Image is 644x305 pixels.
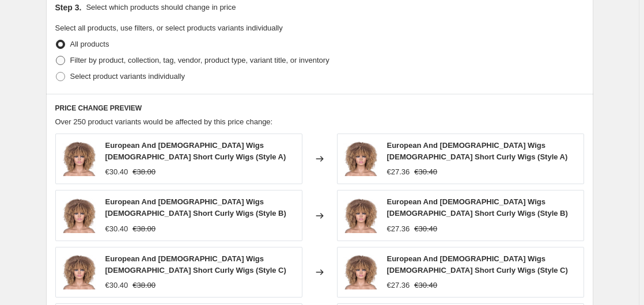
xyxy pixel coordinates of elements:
div: €30.40 [105,166,128,178]
img: 1621223068180_80x.jpg [62,199,96,233]
span: Filter by product, collection, tag, vendor, product type, variant title, or inventory [70,56,329,64]
span: European And [DEMOGRAPHIC_DATA] Wigs [DEMOGRAPHIC_DATA] Short Curly Wigs (Style C) [387,254,568,274]
h6: PRICE CHANGE PREVIEW [55,104,584,113]
strike: €38.00 [132,223,156,235]
strike: €38.00 [132,166,156,178]
span: European And [DEMOGRAPHIC_DATA] Wigs [DEMOGRAPHIC_DATA] Short Curly Wigs (Style B) [105,197,286,218]
p: Select which products should change in price [86,2,236,13]
img: 1621223068180_80x.jpg [62,142,96,176]
span: Select product variants individually [70,72,185,81]
img: 1621223068180_80x.jpg [343,142,378,176]
strike: €30.40 [414,166,437,178]
strike: €30.40 [414,280,437,291]
span: Select all products, use filters, or select products variants individually [55,24,283,32]
div: €27.36 [387,280,410,291]
strike: €30.40 [414,223,437,235]
span: Over 250 product variants would be affected by this price change: [55,117,273,126]
h2: Step 3. [55,2,82,13]
span: European And [DEMOGRAPHIC_DATA] Wigs [DEMOGRAPHIC_DATA] Short Curly Wigs (Style A) [387,141,568,161]
span: European And [DEMOGRAPHIC_DATA] Wigs [DEMOGRAPHIC_DATA] Short Curly Wigs (Style C) [105,254,286,274]
div: €30.40 [105,280,128,291]
div: €27.36 [387,223,410,235]
span: European And [DEMOGRAPHIC_DATA] Wigs [DEMOGRAPHIC_DATA] Short Curly Wigs (Style B) [387,197,568,218]
span: European And [DEMOGRAPHIC_DATA] Wigs [DEMOGRAPHIC_DATA] Short Curly Wigs (Style A) [105,141,286,161]
strike: €38.00 [132,280,156,291]
div: €27.36 [387,166,410,178]
img: 1621223068180_80x.jpg [343,199,378,233]
img: 1621223068180_80x.jpg [343,255,378,289]
div: €30.40 [105,223,128,235]
span: All products [70,40,109,48]
img: 1621223068180_80x.jpg [62,255,96,289]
